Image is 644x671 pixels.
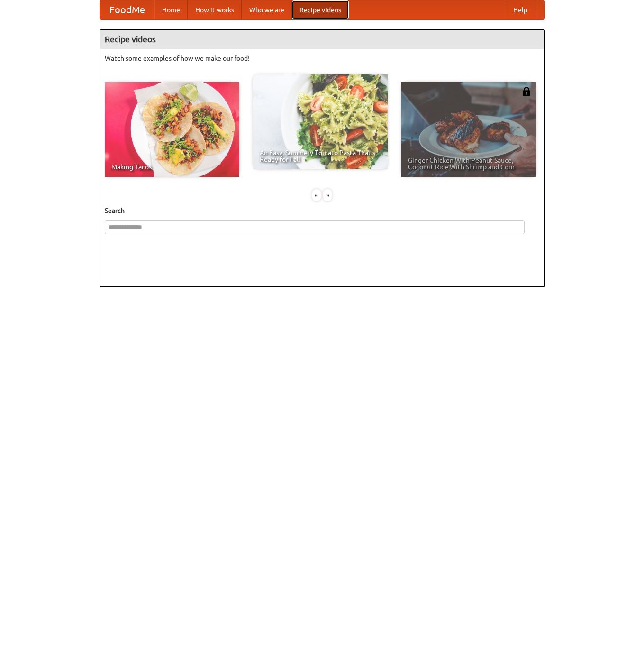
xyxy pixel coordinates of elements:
a: Help [506,0,535,19]
a: How it works [188,0,242,19]
a: Home [154,0,188,19]
div: » [323,189,332,201]
a: Who we are [242,0,292,19]
a: Recipe videos [292,0,349,19]
a: FoodMe [100,0,154,19]
span: Making Tacos [111,164,233,170]
h5: Search [105,206,540,215]
a: Making Tacos [105,82,239,177]
a: An Easy, Summery Tomato Pasta That's Ready for Fall [253,74,388,169]
h4: Recipe videos [100,30,544,49]
span: An Easy, Summery Tomato Pasta That's Ready for Fall [260,149,381,163]
p: Watch some examples of how we make our food! [105,54,540,63]
div: « [312,189,321,201]
img: 483408.png [522,87,531,96]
